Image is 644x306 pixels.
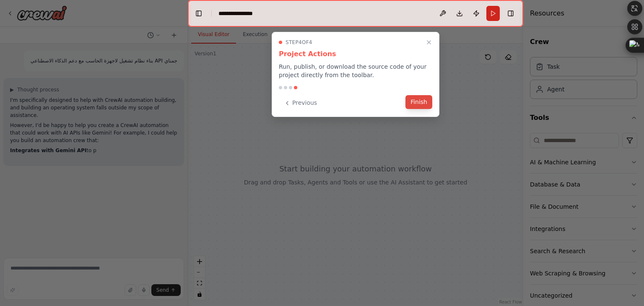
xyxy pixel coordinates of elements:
button: Hide left sidebar [193,8,205,19]
p: Run, publish, or download the source code of your project directly from the toolbar. [279,62,432,79]
button: Previous [279,96,322,110]
span: Step 4 of 4 [286,39,312,46]
h3: Project Actions [279,49,432,59]
button: Finish [405,95,432,109]
button: Close walkthrough [424,37,434,47]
